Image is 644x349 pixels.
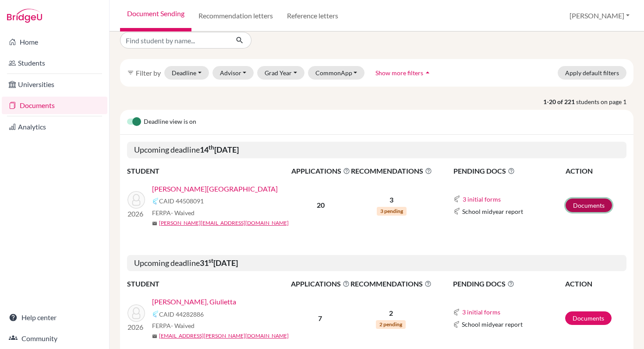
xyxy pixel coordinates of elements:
a: Analytics [2,118,107,136]
span: mail [152,334,157,339]
img: Borgese, Giulietta [127,304,145,322]
img: Common App logo [453,208,460,215]
span: Deadline view is on [144,117,196,127]
b: 14 [DATE] [200,145,239,154]
th: STUDENT [127,165,291,177]
span: 2 pending [376,320,406,329]
button: [PERSON_NAME] [566,7,633,24]
span: Show more filters [375,69,423,77]
span: School midyear report [462,207,523,216]
th: ACTION [565,278,626,290]
p: 3 [351,195,432,205]
span: 3 pending [377,207,407,216]
img: Murphy, Kylah [127,191,145,209]
img: Common App logo [152,198,159,205]
a: Help center [2,309,107,326]
span: CAID 44282886 [159,310,204,319]
a: Documents [565,311,612,325]
a: Community [2,330,107,347]
button: 3 initial forms [462,194,501,204]
a: [EMAIL_ADDRESS][PERSON_NAME][DOMAIN_NAME] [159,332,289,340]
span: FERPA [152,208,195,217]
sup: th [209,144,214,151]
button: 3 initial forms [462,307,501,317]
span: - Waived [171,322,195,329]
img: Common App logo [152,311,159,318]
span: RECOMMENDATIONS [351,166,432,176]
img: Common App logo [453,195,460,202]
p: 2026 [127,209,145,219]
a: Home [2,33,107,51]
span: - Waived [171,209,195,216]
h5: Upcoming deadline [127,255,626,272]
h5: Upcoming deadline [127,142,626,158]
button: Deadline [164,66,209,80]
i: arrow_drop_up [423,68,432,77]
th: ACTION [565,165,627,177]
span: CAID 44508091 [159,196,204,206]
img: Bridge-U [7,9,42,23]
th: STUDENT [127,278,290,290]
a: [PERSON_NAME][GEOGRAPHIC_DATA] [152,184,278,194]
span: School midyear report [462,320,523,329]
a: Universities [2,76,107,93]
span: APPLICATIONS [291,166,350,176]
p: 2 [350,308,432,318]
a: Documents [2,97,107,114]
a: Documents [566,199,612,212]
a: [PERSON_NAME], Giulietta [152,297,236,307]
a: [PERSON_NAME][EMAIL_ADDRESS][DOMAIN_NAME] [159,219,289,227]
span: PENDING DOCS [453,166,565,176]
a: Students [2,54,107,72]
button: CommonApp [308,66,365,80]
span: students on page 1 [576,97,633,106]
span: RECOMMENDATIONS [350,279,432,289]
button: Advisor [212,66,254,80]
span: mail [152,221,157,226]
b: 31 [DATE] [200,258,238,268]
button: Show more filtersarrow_drop_up [368,66,439,80]
input: Find student by name... [120,32,229,49]
img: Common App logo [453,321,460,328]
i: filter_list [127,69,134,76]
span: Filter by [136,69,161,77]
img: Common App logo [453,309,460,316]
b: 20 [317,201,325,209]
span: APPLICATIONS [291,279,350,289]
span: PENDING DOCS [453,279,565,289]
sup: st [209,257,213,264]
strong: 1-20 of 221 [543,97,576,106]
b: 7 [318,314,322,322]
span: FERPA [152,321,195,330]
p: 2026 [127,322,145,332]
button: Grad Year [257,66,304,80]
button: Apply default filters [558,66,626,80]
